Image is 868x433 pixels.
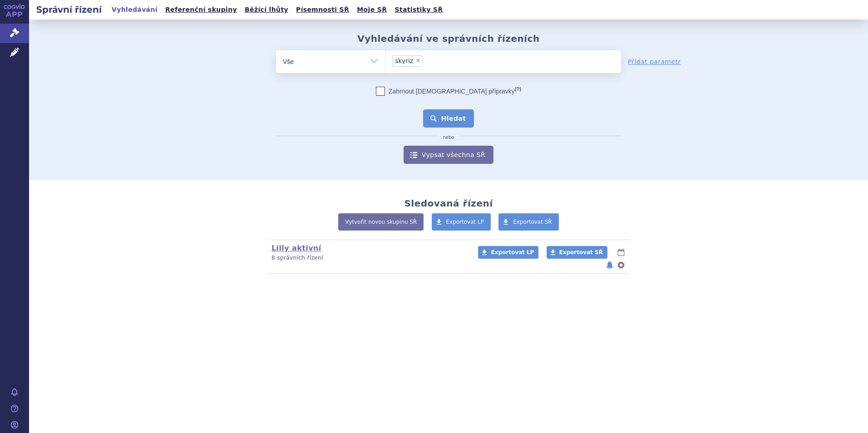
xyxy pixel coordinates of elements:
abbr: (?) [515,86,521,92]
button: Hledat [423,109,474,128]
a: Exportovat LP [432,213,491,231]
span: Exportovat SŘ [559,249,603,256]
span: Exportovat LP [446,219,484,225]
a: Exportovat SŘ [498,213,559,231]
h2: Správní řízení [29,3,109,16]
a: Moje SŘ [354,4,390,16]
button: notifikace [605,260,614,271]
button: lhůty [616,247,626,258]
input: skyriz [425,55,459,66]
a: Přidat parametr [628,57,681,66]
a: Vytvořit novou skupinu SŘ [338,213,424,231]
a: Běžící lhůty [242,4,291,16]
a: Statistiky SŘ [392,4,445,16]
span: × [415,58,421,63]
a: Písemnosti SŘ [293,4,352,16]
label: Zahrnout [DEMOGRAPHIC_DATA] přípravky [376,87,521,96]
a: Exportovat LP [478,246,538,259]
span: skyriz [395,58,413,64]
span: Exportovat SŘ [513,219,552,225]
a: Lilly aktivní [271,244,321,252]
button: nastavení [616,260,626,271]
a: Vypsat všechna SŘ [404,146,493,164]
a: Vyhledávání [109,4,160,16]
span: Exportovat LP [491,249,534,256]
p: 8 správních řízení [271,254,466,262]
i: nebo [439,135,459,140]
a: Exportovat SŘ [547,246,607,259]
h2: Vyhledávání ve správních řízeních [357,33,540,44]
h2: Sledovaná řízení [404,198,493,209]
a: Referenční skupiny [163,4,240,16]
